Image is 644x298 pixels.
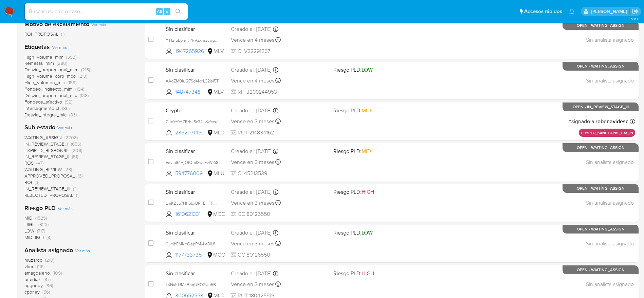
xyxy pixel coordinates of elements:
span: 3.161.2 [631,16,641,21]
p: ext_royacach@mercadolibre.com [591,8,629,15]
input: Buscar usuario o caso... [25,7,188,16]
span: Alt [157,8,162,15]
span: Accesos rápidos [524,8,562,15]
a: Notificaciones [569,8,575,14]
span: s [166,8,168,15]
a: Salir [632,8,639,15]
button: search-icon [171,7,185,16]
